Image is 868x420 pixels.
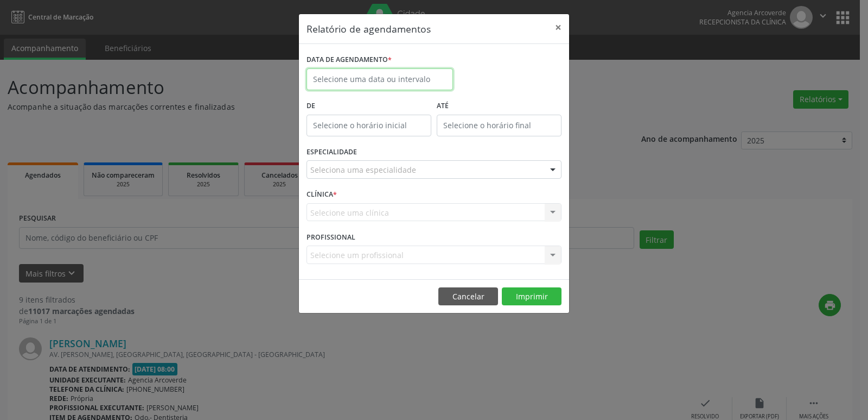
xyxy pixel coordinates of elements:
[307,52,392,68] label: DATA DE AGENDAMENTO
[307,22,431,36] h5: Relatório de agendamentos
[310,164,416,175] span: Seleciona uma especialidade
[307,229,355,246] label: PROFISSIONAL
[307,98,431,115] label: De
[307,186,337,203] label: CLÍNICA
[547,14,569,41] button: Close
[307,144,357,161] label: ESPECIALIDADE
[437,115,561,136] input: Selecione o horário final
[438,287,498,306] button: Cancelar
[437,98,561,115] label: ATÉ
[502,287,561,306] button: Imprimir
[307,68,453,90] input: Selecione uma data ou intervalo
[307,115,431,136] input: Selecione o horário inicial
